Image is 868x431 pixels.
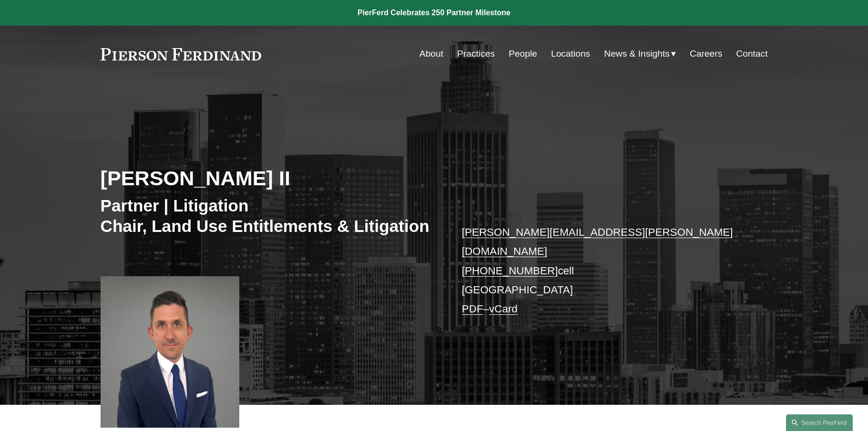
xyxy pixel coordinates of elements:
[101,195,434,237] h3: Partner | Litigation Chair, Land Use Entitlements & Litigation
[457,45,495,63] a: Practices
[101,166,434,190] h2: [PERSON_NAME] II
[736,45,767,63] a: Contact
[690,45,722,63] a: Careers
[509,45,537,63] a: People
[462,303,483,315] a: PDF
[489,303,518,315] a: vCard
[419,45,443,63] a: About
[786,414,853,431] a: Search this site
[551,45,590,63] a: Locations
[462,226,733,257] a: [PERSON_NAME][EMAIL_ADDRESS][PERSON_NAME][DOMAIN_NAME]
[462,223,740,319] p: cell [GEOGRAPHIC_DATA] –
[604,45,676,63] a: folder dropdown
[462,265,558,277] a: [PHONE_NUMBER]
[604,46,670,62] span: News & Insights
